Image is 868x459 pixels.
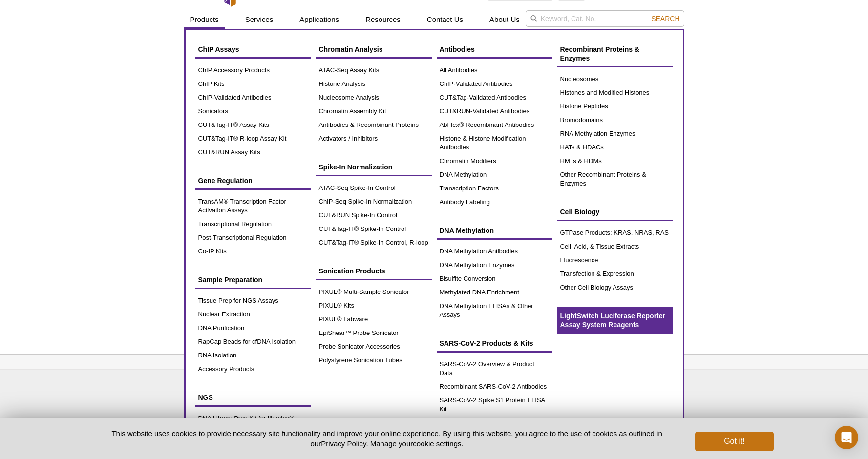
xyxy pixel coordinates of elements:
[195,195,311,217] a: TransAM® Transcription Factor Activation Assays
[319,267,385,275] span: Sonication Products
[319,163,393,171] span: Spike-In Normalization
[440,227,494,234] span: DNA Methylation
[557,168,673,190] a: Other Recombinant Proteins & Enzymes
[557,86,673,100] a: Histones and Modified Histones
[316,326,432,340] a: EpiShear™ Probe Sonicator
[319,45,383,53] span: Chromatin Analysis
[195,245,311,258] a: Co-IP Kits
[526,10,684,27] input: Keyword, Cat. No.
[195,308,311,321] a: Nuclear Extraction
[557,226,673,240] a: GTPase Products: KRAS, NRAS, RAS
[557,253,673,267] a: Fluorescence
[316,118,432,132] a: Antibodies & Recombinant Proteins
[437,104,552,118] a: CUT&RUN-Validated Antibodies
[316,209,432,222] a: CUT&RUN Spike-In Control
[557,203,673,221] a: Cell Biology
[557,40,673,67] a: Recombinant Proteins & Enzymes
[195,271,311,289] a: Sample Preparation
[195,217,311,231] a: Transcriptional Regulation
[184,10,225,29] a: Products
[195,362,311,376] a: Accessory Products
[198,177,253,185] span: Gene Regulation
[557,100,673,113] a: Histone Peptides
[316,340,432,354] a: Probe Sonicator Accessories
[421,10,469,29] a: Contact Us
[316,236,432,250] a: CUT&Tag-IT® Spike-In Control, R-loop
[195,335,311,349] a: RapCap Beads for cfDNA Isolation
[195,388,311,407] a: NGS
[316,104,432,118] a: Chromatin Assembly Kit
[198,45,239,53] span: ChIP Assays
[195,349,311,362] a: RNA Isolation
[695,432,773,451] button: Got it!
[437,182,552,195] a: Transcription Factors
[560,208,600,216] span: Cell Biology
[437,154,552,168] a: Chromatin Modifiers
[437,118,552,132] a: AbFlex® Recombinant Antibodies
[437,221,552,240] a: DNA Methylation
[316,222,432,236] a: CUT&Tag-IT® Spike-In Control
[316,77,432,91] a: Histone Analysis
[195,321,311,335] a: DNA Purification
[195,231,311,245] a: Post-Transcriptional Regulation
[437,394,552,416] a: SARS-CoV-2 Spike S1 Protein ELISA Kit
[195,91,311,104] a: ChIP-Validated Antibodies
[437,245,552,258] a: DNA Methylation Antibodies
[484,10,526,29] a: About Us
[316,181,432,195] a: ATAC-Seq Spike-In Control
[557,240,673,253] a: Cell, Acid, & Tissue Extracts
[316,63,432,77] a: ATAC-Seq Assay Kits
[316,285,432,299] a: PIXUL® Multi-Sample Sonicator
[195,40,311,59] a: ChIP Assays
[437,63,552,77] a: All Antibodies
[437,272,552,286] a: Bisulfite Conversion
[651,15,679,22] span: Search
[437,168,552,182] a: DNA Methylation
[557,267,673,281] a: Transfection & Expression
[648,14,682,23] button: Search
[316,91,432,104] a: Nucleosome Analysis
[437,40,552,59] a: Antibodies
[557,307,673,334] a: LightSwitch Luciferase Reporter Assay System Reagents
[316,262,432,280] a: Sonication Products
[195,146,311,159] a: CUT&RUN Assay Kits
[321,439,366,448] a: Privacy Policy
[557,281,673,294] a: Other Cell Biology Assays
[195,171,311,190] a: Gene Regulation
[560,45,640,62] span: Recombinant Proteins & Enzymes
[437,299,552,322] a: DNA Methylation ELISAs & Other Assays
[198,276,263,284] span: Sample Preparation
[195,294,311,308] a: Tissue Prep for NGS Assays
[239,10,279,29] a: Services
[195,412,311,425] a: DNA Library Prep Kit for Illumina®
[195,77,311,91] a: ChIP Kits
[360,10,406,29] a: Resources
[557,127,673,141] a: RNA Methylation Enzymes
[316,195,432,209] a: ChIP-Seq Spike-In Normalization
[557,154,673,168] a: HMTs & HDMs
[294,10,345,29] a: Applications
[316,354,432,367] a: Polystyrene Sonication Tubes
[437,357,552,380] a: SARS-CoV-2 Overview & Product Data
[316,299,432,313] a: PIXUL® Kits
[557,72,673,86] a: Nucleosomes
[437,195,552,209] a: Antibody Labeling
[437,77,552,91] a: ChIP-Validated Antibodies
[198,394,213,401] span: NGS
[437,380,552,394] a: Recombinant SARS-CoV-2 Antibodies
[195,118,311,132] a: CUT&Tag-IT® Assay Kits
[437,416,552,430] a: Recombinant SARS-CoV-2 Proteins
[413,439,461,448] button: cookie settings
[557,113,673,127] a: Bromodomains
[316,40,432,59] a: Chromatin Analysis
[557,141,673,154] a: HATs & HDACs
[195,63,311,77] a: ChIP Accessory Products
[437,258,552,272] a: DNA Methylation Enzymes
[195,104,311,118] a: Sonicators
[316,158,432,176] a: Spike-In Normalization
[316,132,432,146] a: Activators / Inhibitors
[437,334,552,353] a: SARS-CoV-2 Products & Kits
[437,91,552,104] a: CUT&Tag-Validated Antibodies
[437,286,552,299] a: Methylated DNA Enrichment
[560,312,665,329] span: LightSwitch Luciferase Reporter Assay System Reagents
